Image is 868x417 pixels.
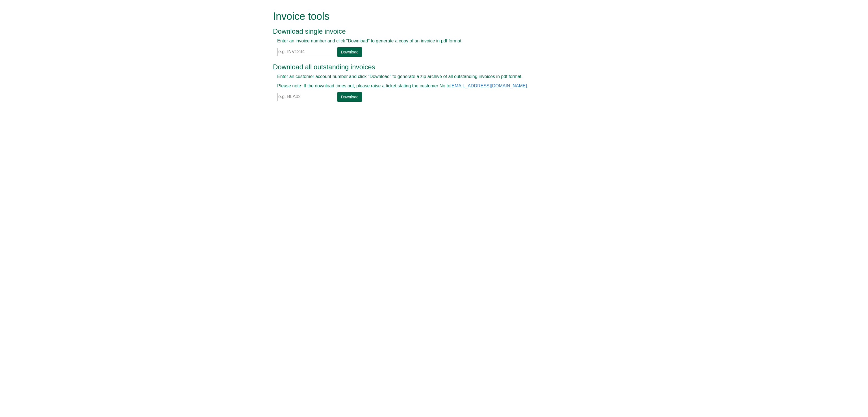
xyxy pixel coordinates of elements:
p: Please note: If the download times out, please raise a ticket stating the customer No to . [277,83,578,89]
input: e.g. INV1234 [277,48,336,56]
input: e.g. BLA02 [277,93,336,101]
h3: Download all outstanding invoices [273,63,582,71]
h1: Invoice tools [273,11,582,22]
a: [EMAIL_ADDRESS][DOMAIN_NAME] [450,83,527,88]
h3: Download single invoice [273,28,582,35]
p: Enter an invoice number and click "Download" to generate a copy of an invoice in pdf format. [277,38,578,44]
a: Download [337,47,362,57]
p: Enter an customer account number and click "Download" to generate a zip archive of all outstandin... [277,74,578,80]
a: Download [337,92,362,102]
